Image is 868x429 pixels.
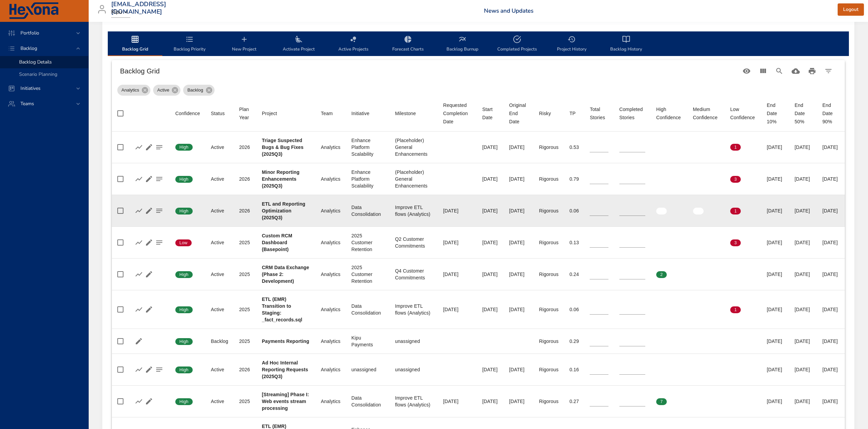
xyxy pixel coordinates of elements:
[795,338,812,345] div: [DATE]
[112,60,845,82] div: Table Toolbar
[239,144,251,151] div: 2026
[262,109,277,117] div: Sort
[443,207,471,214] div: [DATE]
[175,240,192,246] span: Low
[482,366,498,373] div: [DATE]
[482,176,498,182] div: [DATE]
[321,176,340,182] div: Analytics
[820,63,837,79] button: Filter Table
[395,236,432,249] div: Q2 Customer Commitments
[321,109,340,117] span: Team
[767,366,784,373] div: [DATE]
[767,207,784,214] div: [DATE]
[443,101,471,126] div: Requested Completion Date
[134,364,144,375] button: Show Burnup
[509,101,528,126] span: Original End Date
[656,272,667,278] span: 2
[539,306,558,313] div: Rigorous
[144,304,154,315] button: Edit Project Details
[730,105,756,122] div: Sort
[351,395,384,408] div: Data Consolidation
[239,398,251,405] div: 2025
[755,63,771,79] button: View Columns
[175,109,200,117] span: Confidence
[767,306,784,313] div: [DATE]
[771,63,788,79] button: Search
[443,271,471,278] div: [DATE]
[570,109,579,117] span: TP
[443,398,471,405] div: [DATE]
[494,35,540,53] span: Completed Projects
[767,398,784,405] div: [DATE]
[134,269,144,279] button: Show Burnup
[539,366,558,373] div: Rigorous
[767,176,784,182] div: [DATE]
[134,396,144,406] button: Show Burnup
[795,398,812,405] div: [DATE]
[539,338,558,345] div: Rigorous
[154,174,164,184] button: Project Notes
[15,85,46,92] span: Initiatives
[211,306,228,313] div: Active
[822,366,839,373] div: [DATE]
[795,271,812,278] div: [DATE]
[795,101,812,126] div: End Date 50%
[144,237,154,248] button: Edit Project Details
[351,137,384,157] div: Enhance Platform Scalability
[822,101,839,126] div: End Date 90%
[276,35,322,53] span: Activate Project
[351,204,384,218] div: Data Consolidation
[108,31,849,56] div: backlog-tab
[351,264,384,285] div: 2025 Customer Retention
[822,271,839,278] div: [DATE]
[321,306,340,313] div: Analytics
[211,176,228,182] div: Active
[321,207,340,214] div: Analytics
[482,271,498,278] div: [DATE]
[175,144,193,150] span: High
[822,144,839,151] div: [DATE]
[175,338,193,345] span: High
[482,144,498,151] div: [DATE]
[134,142,144,152] button: Show Burnup
[239,105,251,122] div: Sort
[539,398,558,405] div: Rigorous
[570,398,579,405] div: 0.27
[482,306,498,313] div: [DATE]
[730,144,741,150] span: 1
[767,338,784,345] div: [DATE]
[656,240,667,246] span: 0
[262,296,303,322] b: ETL (EMR) Transition to Staging: _fact_records.sql
[19,59,52,65] span: Backlog Details
[509,207,528,214] div: [DATE]
[351,303,384,316] div: Data Consolidation
[656,105,682,122] div: High Confidence
[144,206,154,216] button: Edit Project Details
[509,271,528,278] div: [DATE]
[509,239,528,246] div: [DATE]
[730,307,741,313] span: 1
[183,87,207,94] span: Backlog
[134,336,144,346] button: Edit Project Details
[134,174,144,184] button: Show Burnup
[822,398,839,405] div: [DATE]
[321,239,340,246] div: Analytics
[570,207,579,214] div: 0.06
[693,105,720,122] div: Medium Confidence
[619,105,645,122] span: Completed Stories
[175,272,193,278] span: High
[509,176,528,182] div: [DATE]
[693,176,704,182] span: 0
[619,105,645,122] div: Sort
[395,109,416,117] div: Milestone
[262,233,292,252] b: Custom RCM Dashboard (Basepoint)
[351,109,384,117] span: Initiative
[262,338,309,344] b: Payments Reporting
[795,366,812,373] div: [DATE]
[730,272,741,278] span: 0
[822,239,839,246] div: [DATE]
[211,398,228,405] div: Active
[395,267,432,281] div: Q4 Customer Commitments
[395,366,432,373] div: unassigned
